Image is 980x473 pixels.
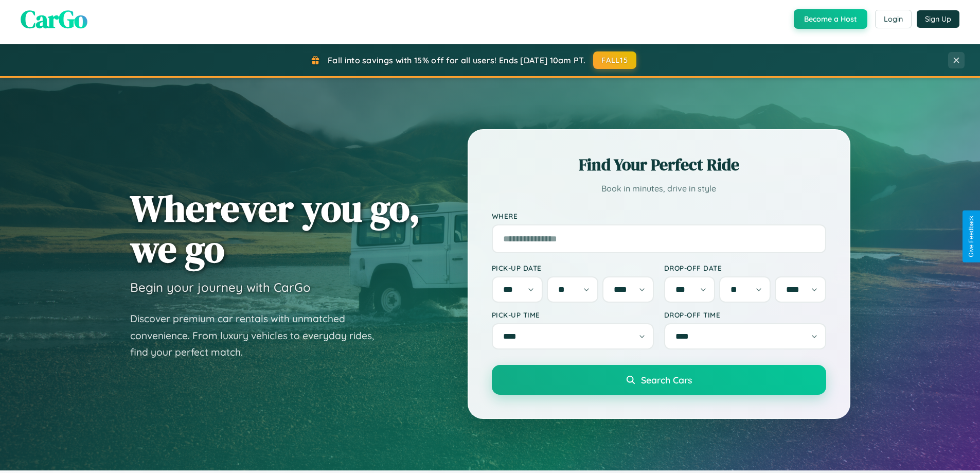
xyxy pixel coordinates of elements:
h3: Begin your journey with CarGo [130,279,311,295]
button: Become a Host [794,9,867,29]
label: Where [492,212,826,220]
p: Discover premium car rentals with unmatched convenience. From luxury vehicles to everyday rides, ... [130,310,387,361]
span: Fall into savings with 15% off for all users! Ends [DATE] 10am PT. [328,55,585,65]
p: Book in minutes, drive in style [492,181,826,196]
label: Pick-up Time [492,310,654,319]
button: Login [875,10,912,28]
label: Drop-off Date [664,264,826,272]
h1: Wherever you go, we go [130,188,420,269]
span: CarGo [21,2,87,36]
button: Sign Up [917,10,959,28]
h2: Find Your Perfect Ride [492,153,826,176]
label: Pick-up Date [492,264,654,272]
button: Search Cars [492,365,826,395]
div: Give Feedback [968,216,975,257]
span: Search Cars [641,374,692,386]
button: FALL15 [593,51,636,69]
label: Drop-off Time [664,310,826,319]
